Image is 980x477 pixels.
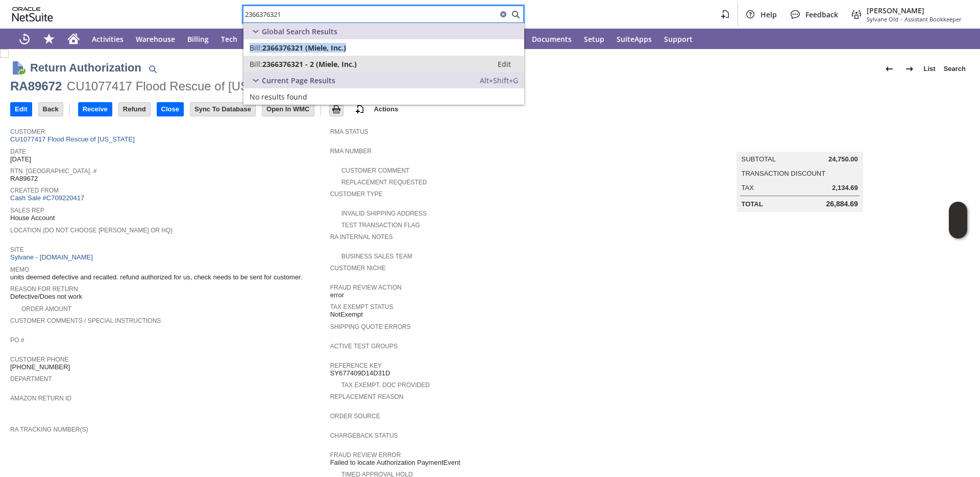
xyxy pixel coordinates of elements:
[341,253,412,260] a: Business Sales Team
[10,285,78,293] a: Reason For Return
[867,15,898,23] span: Sylvane Old
[742,170,826,177] a: Transaction Discount
[330,432,398,439] a: Chargeback Status
[330,369,390,377] span: SY677409D14D31D
[187,34,209,44] span: Billing
[330,233,393,241] a: RA Internal Notes
[617,34,652,44] span: SuiteApps
[10,317,161,324] a: Customer Comments / Special Instructions
[181,29,215,49] a: Billing
[330,190,383,198] a: Customer Type
[330,291,344,299] span: error
[10,214,55,222] span: House Account
[920,61,940,77] a: List
[262,43,346,53] span: 2366376321 (Miele, Inc.)
[12,29,37,49] a: Recent Records
[330,451,401,459] a: Fraud Review Error
[130,29,181,49] a: Warehouse
[330,343,398,350] a: Active Test Groups
[10,155,31,163] span: [DATE]
[664,34,693,44] span: Support
[30,59,141,76] h1: Return Authorization
[10,78,62,94] div: RA89672
[243,8,497,20] input: Search
[10,266,29,273] a: Memo
[119,103,150,116] input: Refund
[10,253,95,261] a: Sylvane - [DOMAIN_NAME]
[949,221,967,239] span: Oracle Guided Learning Widget. To move around, please hold and drag
[39,103,63,116] input: Back
[190,103,255,116] input: Sync To Database
[250,59,262,69] span: Bill:
[79,103,112,116] input: Receive
[883,63,895,75] img: Previous
[10,426,88,433] a: RA Tracking Number(s)
[10,135,137,143] a: CU1077417 Flood Rescue of [US_STATE]
[330,413,380,420] a: Order Source
[354,103,366,115] img: add-record.svg
[737,135,863,152] caption: Summary
[250,43,262,53] span: Bill:
[828,155,858,163] span: 24,750.00
[136,34,175,44] span: Warehouse
[610,29,658,49] a: SuiteApps
[761,10,777,19] span: Help
[262,103,314,116] input: Open In WMC
[243,39,524,56] a: Bill:2366376321 (Miele, Inc.)Edit:
[904,15,962,23] span: Assistant Bookkeeper
[341,179,427,186] a: Replacement Requested
[243,56,524,72] a: Bill:2366376321 - 2 (Miele, Inc.)Edit:
[330,148,372,155] a: RMA Number
[10,148,26,155] a: Date
[509,8,522,20] svg: Search
[805,10,838,19] span: Feedback
[903,63,916,75] img: Next
[10,337,24,344] a: PO #
[584,34,604,44] span: Setup
[10,187,59,194] a: Created From
[330,303,394,311] a: Tax Exempt Status
[86,29,130,49] a: Activities
[330,103,342,115] img: Print
[243,88,524,105] a: No results found
[10,128,45,135] a: Customer
[250,92,307,102] span: No results found
[10,363,70,371] span: [PHONE_NUMBER]
[330,459,460,467] span: Failed to locate Authorization PaymentEvent
[330,128,369,135] a: RMA Status
[341,167,410,174] a: Customer Comment
[67,78,297,94] div: CU1077417 Flood Rescue of [US_STATE]
[867,6,962,15] span: [PERSON_NAME]
[10,273,302,281] span: units deemed defective and recalled. refund authorized for us, check needs to be sent for customer.
[61,29,86,49] a: Home
[532,34,572,44] span: Documents
[742,155,776,163] a: Subtotal
[10,175,38,183] span: RA89672
[262,27,337,36] span: Global Search Results
[221,34,237,44] span: Tech
[370,105,403,113] a: Actions
[21,305,71,313] a: Order Amount
[742,184,754,192] a: Tax
[832,184,858,192] span: 2,134.69
[330,393,404,400] a: Replacement reason
[43,33,55,45] svg: Shortcuts
[480,76,518,85] span: Alt+Shift+G
[10,168,96,175] a: Rtn. [GEOGRAPHIC_DATA]. #
[10,227,173,234] a: Location (Do Not Choose [PERSON_NAME] or HQ)
[10,207,44,214] a: Sales Rep
[215,29,243,49] a: Tech
[330,323,411,330] a: Shipping Quote Errors
[37,29,61,49] div: Shortcuts
[262,76,335,85] span: Current Page Results
[940,61,970,77] a: Search
[10,246,24,253] a: Site
[900,15,902,23] span: -
[526,29,578,49] a: Documents
[18,33,31,45] svg: Recent Records
[67,33,80,45] svg: Home
[658,29,699,49] a: Support
[578,29,610,49] a: Setup
[341,222,420,229] a: Test Transaction Flag
[341,210,427,217] a: Invalid Shipping Address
